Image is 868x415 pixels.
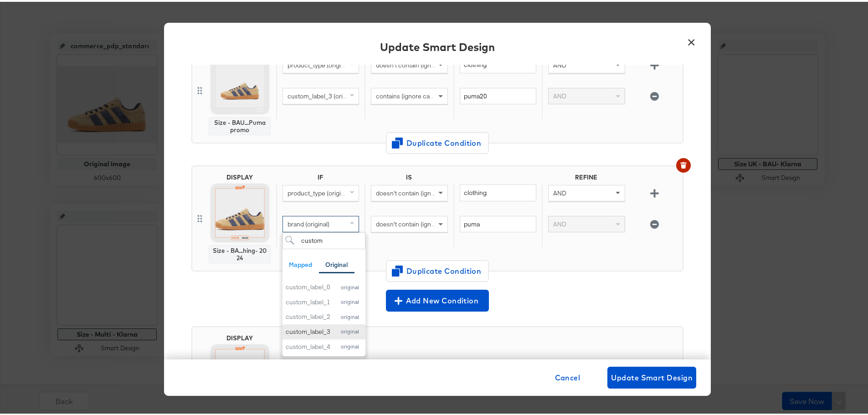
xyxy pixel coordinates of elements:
div: original [337,297,362,303]
div: DISPLAY [226,172,253,179]
div: IF [276,172,365,183]
div: IS [365,172,453,183]
span: doesn't contain (ignore case) [376,187,457,195]
div: DISPLAY [226,333,253,340]
span: Duplicate Condition [393,135,482,148]
div: Size - BA...hing- 2024 [213,245,267,260]
span: Duplicate Condition [393,263,482,276]
span: doesn't contain (ignore case) [376,59,457,67]
div: FOR ALL OTHER PRODUCTS [276,354,679,397]
button: Duplicate Condition [386,130,489,152]
input: Enter value [460,86,536,103]
span: AND [553,90,566,98]
button: custom_label_4original [282,338,365,353]
div: Size - BAU...Puma promo [213,117,267,132]
div: REFINE [542,172,630,183]
button: custom_label_0original [282,278,365,293]
button: custom_label_3original [282,323,365,338]
div: original [337,327,362,333]
input: Enter value [460,183,536,200]
button: Cancel [551,365,584,387]
div: custom_label_0 [286,281,330,290]
div: Update Smart Design [380,37,495,53]
button: custom_label_1original [282,293,365,308]
span: Add New Condition [390,292,485,305]
button: × [683,30,699,46]
div: original [337,342,362,348]
button: custom_label_2original [282,307,365,323]
button: Duplicate Condition [386,258,489,280]
div: original [337,282,362,289]
input: Enter value [460,214,536,231]
div: custom_label_4 [286,341,330,349]
span: AND [553,187,566,195]
input: Enter value [460,55,536,72]
div: custom_label_3 [286,326,330,334]
span: product_type (original) [288,59,351,67]
img: gc_copCK22MPlrg0TFtH0Q.jpg [211,183,268,240]
img: Xrzb2UqHH6_76KQUXmqRvw.jpg [211,55,268,112]
div: Mapped [289,259,312,267]
div: custom_label_2 [286,311,330,319]
span: AND [553,59,566,67]
span: Cancel [555,369,580,382]
div: Original [325,259,348,267]
button: Add New Condition [386,288,489,310]
span: product_type (original) [288,187,351,195]
span: brand (original) [288,218,329,226]
div: custom_label_1 [286,296,330,305]
span: custom_label_3 (original) [288,90,358,98]
span: contains (ignore case) [376,90,438,98]
div: original [337,312,362,318]
span: Update Smart Design [611,369,693,382]
span: doesn't contain (ignore case) [376,218,457,226]
span: AND [553,218,566,226]
button: Update Smart Design [607,365,696,387]
img: JvYMAmaWogQToGsNPZycgg.jpg [211,343,268,400]
input: Search for field [282,231,365,247]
